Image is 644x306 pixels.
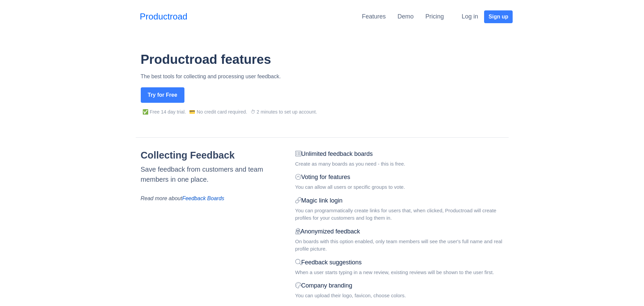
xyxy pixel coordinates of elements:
[295,149,509,159] div: Unlimited feedback boards
[295,281,509,290] div: Company branding
[142,109,186,115] span: ✅ Free 14 day trial.
[141,52,509,67] h1: Productroad features
[141,164,283,184] div: Save feedback from customers and team members in one place.
[189,109,247,115] span: 💳 No credit card required.
[141,87,184,103] button: Try for Free
[295,258,509,267] div: Feedback suggestions
[182,195,224,201] a: Feedback Boards
[141,149,290,161] h2: Collecting Feedback
[295,173,509,182] div: Voting for features
[295,227,509,236] div: Anonymized feedback
[425,13,444,20] a: Pricing
[140,10,187,23] a: Productroad
[295,292,509,300] div: You can upload their logo, favicon, choose colors.
[295,183,509,191] div: You can allow all users or specific groups to vote.
[397,13,414,20] a: Demo
[295,160,509,168] div: Create as many boards as you need - this is free.
[295,196,509,205] div: Magic link login
[251,109,317,115] span: ⏱ 2 minutes to set up account.
[362,13,386,20] a: Features
[295,207,509,222] div: You can programmatically create links for users that, when clicked, Productroad will create profi...
[484,10,513,23] button: Sign up
[295,269,509,276] div: When a user starts typing in a new review, existing reviews will be shown to the user first.
[457,10,482,24] button: Log in
[141,194,283,203] div: Read more about
[141,73,509,81] p: The best tools for collecting and processing user feedback.
[295,238,509,253] div: On boards with this option enabled, only team members will see the user's full name and real prof...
